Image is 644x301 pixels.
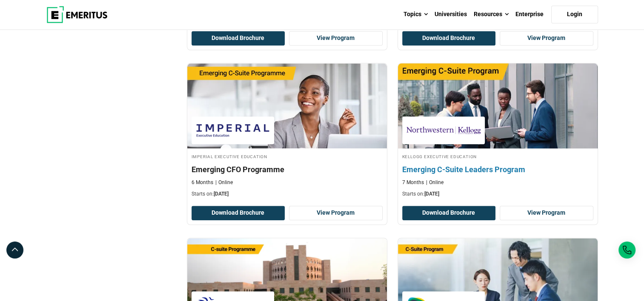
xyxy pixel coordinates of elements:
button: Download Brochure [192,31,285,45]
h4: Emerging CFO Programme [192,164,383,175]
a: View Program [500,206,593,220]
img: Emerging C-Suite Leaders Program | Online Leadership Course [388,59,607,153]
span: [DATE] [214,191,229,197]
a: View Program [289,31,383,45]
button: Download Brochure [192,206,285,220]
span: [DATE] [424,191,439,197]
img: Kellogg Executive Education [406,121,481,140]
h4: Kellogg Executive Education [402,153,593,160]
img: Emerging CFO Programme | Online Leadership Course [187,63,387,148]
a: Leadership Course by Kellogg Executive Education - September 25, 2025 Kellogg Executive Education... [398,63,598,202]
h4: Emerging C-Suite Leaders Program [402,164,593,175]
a: View Program [500,31,593,45]
p: Online [215,179,233,186]
p: Online [426,179,444,186]
a: View Program [289,206,383,220]
p: 7 Months [402,179,424,186]
img: Imperial Executive Education [196,121,270,140]
p: Starts on: [402,190,593,198]
h4: Imperial Executive Education [192,153,383,160]
button: Download Brochure [402,31,496,45]
a: Login [551,6,598,23]
p: 6 Months [192,179,213,186]
p: Starts on: [192,190,383,198]
a: Leadership Course by Imperial Executive Education - September 25, 2025 Imperial Executive Educati... [187,63,387,202]
button: Download Brochure [402,206,496,220]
